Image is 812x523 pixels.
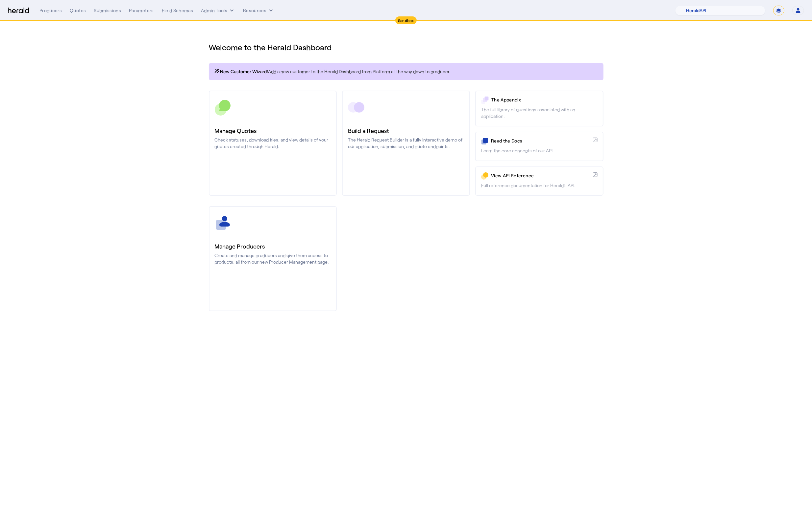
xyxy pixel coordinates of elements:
[129,7,154,14] div: Parameters
[70,7,86,14] div: Quotes
[475,91,603,126] a: The AppendixThe full library of questions associated with an application.
[475,132,603,161] a: Read the DocsLearn the core concepts of our API.
[215,252,331,265] p: Create and manage producers and give them access to products, all from our new Producer Managemen...
[215,242,331,251] h3: Manage Producers
[209,91,337,196] a: Manage QuotesCheck statuses, download files, and view details of your quotes created through Herald.
[348,137,464,150] p: The Herald Request Builder is a fully interactive demo of our application, submission, and quote ...
[491,172,590,179] p: View API Reference
[39,7,62,14] div: Producers
[395,16,417,24] div: Sandbox
[475,166,603,196] a: View API ReferenceFull reference documentation for Herald's API.
[243,7,274,14] button: Resources dropdown menu
[481,182,597,189] p: Full reference documentation for Herald's API.
[215,126,331,135] h3: Manage Quotes
[209,206,337,311] a: Manage ProducersCreate and manage producers and give them access to products, all from our new Pr...
[220,68,268,75] span: New Customer Wizard!
[94,7,121,14] div: Submissions
[214,68,598,75] p: Add a new customer to the Herald Dashboard from Platform all the way down to producer.
[162,7,193,14] div: Field Schemas
[342,91,470,196] a: Build a RequestThe Herald Request Builder is a fully interactive demo of our application, submiss...
[201,7,235,14] button: internal dropdown menu
[215,137,331,150] p: Check statuses, download files, and view details of your quotes created through Herald.
[491,97,597,103] p: The Appendix
[491,138,590,144] p: Read the Docs
[348,126,464,135] h3: Build a Request
[209,42,603,53] h1: Welcome to the Herald Dashboard
[8,8,29,14] img: Herald Logo
[481,106,597,120] p: The full library of questions associated with an application.
[481,147,597,154] p: Learn the core concepts of our API.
